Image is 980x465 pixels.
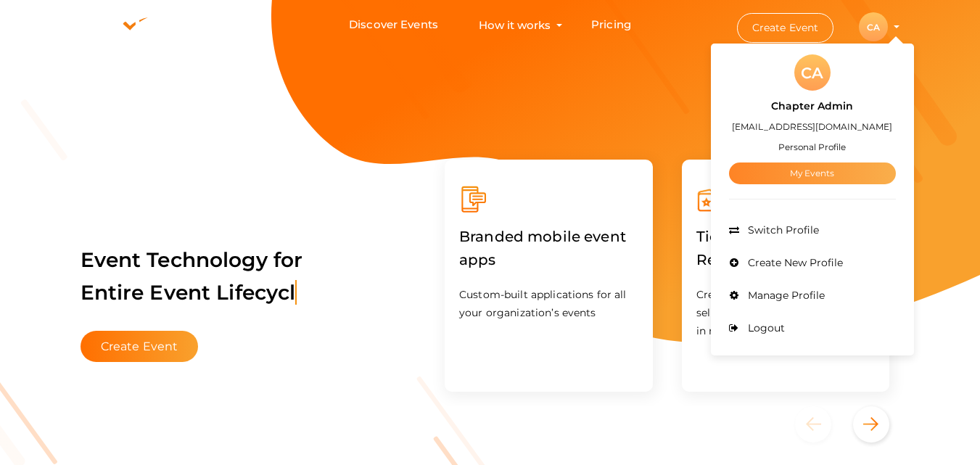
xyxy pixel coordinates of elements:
p: Create your event and start selling your tickets/registrations in minutes. [696,286,876,340]
div: CA [859,12,888,41]
button: Previous [795,406,849,443]
p: Custom-built applications for all your organization’s events [459,286,638,322]
label: [EMAIL_ADDRESS][DOMAIN_NAME] [732,118,892,135]
profile-pic: CA [859,22,888,33]
div: CA [794,54,831,91]
button: Create Event [81,331,199,362]
a: Discover Events [349,12,438,38]
small: Personal Profile [778,141,846,152]
span: Logout [744,321,785,334]
a: Branded mobile event apps [459,254,638,268]
label: Ticketing & Registration [696,214,876,282]
button: CA [855,12,892,42]
span: Entire Event Lifecycl [81,280,297,305]
button: Create Event [737,13,834,43]
span: Manage Profile [744,289,825,302]
label: Branded mobile event apps [459,214,638,282]
a: My Events [729,162,896,184]
a: Pricing [591,12,631,38]
a: Ticketing & Registration [696,254,876,268]
span: Switch Profile [744,223,819,236]
span: Create New Profile [744,256,843,269]
button: How it works [474,12,555,38]
button: Next [853,406,889,443]
label: Event Technology for [81,226,303,327]
label: Chapter Admin [771,98,853,115]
